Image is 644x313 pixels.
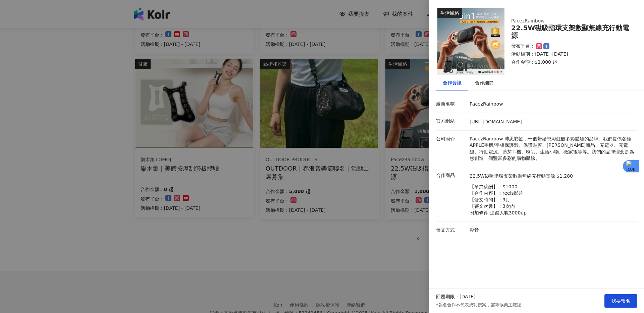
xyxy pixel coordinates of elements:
p: 回覆期限：[DATE] [436,294,475,300]
button: 我要報名 [604,294,637,308]
p: PacezRainbow [470,101,634,108]
p: PacezRainbow 沛思彩虹，一個帶給您彩虹般多彩體驗的品牌。我們提供各種APPLE手機/平板保護殼、保護貼膜、[PERSON_NAME]商品、充電器、充電線、行動電源、藍芽耳機、喇叭、生... [470,136,634,162]
p: $1,280 [556,173,573,180]
div: PacezRainbow [511,18,619,24]
p: 官方網站 [436,118,466,125]
p: 公司簡介 [436,136,466,142]
div: 生活風格 [437,8,462,18]
p: *報名合作不代表成功接案，需等候業主確認 [436,302,521,308]
div: 合作資訊 [443,79,462,86]
p: 發文方式 [436,227,466,234]
p: 合作商品 [436,172,466,179]
p: 影音 [470,227,634,234]
p: 廠商名稱 [436,101,466,108]
a: [URL][DOMAIN_NAME] [470,119,522,124]
div: 22.5W磁吸指環支架數顯無線充行動電源 [511,24,629,40]
a: 22.5W磁吸指環支架數顯無線充行動電源 [470,173,555,180]
span: 我要報名 [611,298,630,304]
p: 活動檔期：[DATE]-[DATE] [511,51,629,58]
div: 合作細節 [475,79,494,86]
p: 【單篇稿酬】：$1000 【合作內容】：reels影片 【發文時間】：9月 【審文次數】：3次內 附加條件:追蹤人數3000up [470,184,573,216]
p: 合作金額： $1,000 起 [511,59,629,66]
img: 22.5W磁吸指環支架數顯無線充行動電源 [437,8,504,75]
p: 發布平台： [511,43,535,50]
